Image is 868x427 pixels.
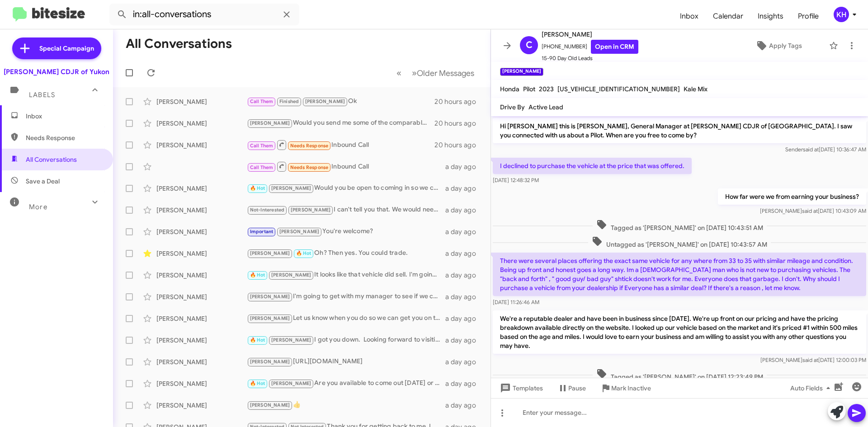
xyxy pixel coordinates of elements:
div: a day ago [445,184,483,193]
span: Call Them [250,164,274,170]
div: a day ago [445,206,483,215]
span: Finished [279,99,299,104]
span: [PERSON_NAME] [250,294,290,300]
span: Needs Response [290,164,329,170]
div: I'm going to get with my manager to see if we can do any better. How far off were we with your tr... [247,291,445,302]
div: a day ago [445,249,483,258]
span: Needs Response [290,143,329,149]
span: [PERSON_NAME] [DATE] 10:43:09 AM [760,207,866,214]
div: It looks like that vehicle did sell. I'm going to send you the inventory to your email so you can... [247,270,445,280]
p: I declined to purchase the vehicle at the price that was offered. [493,158,692,174]
span: 🔥 Hot [250,272,265,278]
span: Not-Interested [250,207,285,213]
button: Mark Inactive [593,380,658,396]
span: [PERSON_NAME] [250,315,290,321]
span: Tagged as '[PERSON_NAME]' on [DATE] 10:43:51 AM [593,219,767,232]
div: a day ago [445,336,483,345]
span: Labels [29,91,55,99]
p: We're a reputable dealer and have been in business since [DATE]. We're up front on our pricing an... [493,310,866,354]
div: I can't tell you that. We would need to see it in person. [247,205,445,215]
button: Auto Fields [783,380,841,396]
button: Next [406,64,480,82]
span: [PERSON_NAME] [542,29,638,40]
span: 15-90 Day Old Leads [542,54,638,63]
span: Pilot [523,85,535,93]
div: KH [834,7,849,22]
div: a day ago [445,401,483,410]
div: Inbound Call [247,139,434,150]
span: 🔥 Hot [250,337,265,343]
input: Search [109,4,299,25]
span: Important [250,229,274,235]
div: Let us know when you do so we can get you on the road in you're new vehicle. [247,313,445,324]
div: a day ago [445,314,483,323]
div: [PERSON_NAME] [156,249,247,258]
div: [PERSON_NAME] [156,292,247,301]
span: Calendar [706,3,750,29]
span: [PERSON_NAME] [DATE] 12:00:03 PM [760,357,866,363]
div: [PERSON_NAME] [156,336,247,345]
span: C [526,38,533,52]
div: [PERSON_NAME] [156,206,247,215]
div: You're welcome? [247,226,445,237]
div: [PERSON_NAME] [156,314,247,323]
div: [PERSON_NAME] [156,184,247,193]
div: [PERSON_NAME] [156,379,247,388]
span: 2023 [539,85,554,93]
div: [PERSON_NAME] [156,271,247,280]
span: [PERSON_NAME] [291,207,331,213]
span: Call Them [250,143,274,149]
span: Honda [500,85,519,93]
span: « [396,67,401,79]
span: Special Campaign [39,44,94,53]
span: Tagged as '[PERSON_NAME]' on [DATE] 12:23:49 PM [593,368,767,381]
p: Hi [PERSON_NAME] this is [PERSON_NAME], General Manager at [PERSON_NAME] CDJR of [GEOGRAPHIC_DATA... [493,118,866,143]
div: I got you down. Looking forward to visiting with you [DATE]! [247,335,445,345]
button: Previous [391,64,407,82]
span: Kale Mix [684,85,708,93]
button: Templates [491,380,550,396]
nav: Page navigation example [392,64,480,82]
span: [DATE] 11:26:46 AM [493,299,539,305]
div: [PERSON_NAME] [156,97,247,106]
div: [PERSON_NAME] [156,401,247,410]
div: [PERSON_NAME] CDJR of Yukon [4,67,109,76]
span: [PERSON_NAME] [250,250,290,256]
span: said at [802,357,818,363]
div: [PERSON_NAME] [156,141,247,150]
a: Profile [791,3,826,29]
span: Active Lead [528,103,563,111]
span: [DATE] 12:48:32 PM [493,177,539,183]
div: [PERSON_NAME] [156,227,247,236]
div: 20 hours ago [434,97,483,106]
span: Drive By [500,103,525,111]
span: Pause [568,380,586,396]
span: [PERSON_NAME] [271,185,311,191]
span: [PERSON_NAME] [271,337,311,343]
a: Inbox [673,3,706,29]
button: Pause [550,380,593,396]
a: Special Campaign [12,38,101,59]
button: KH [826,7,858,22]
div: [URL][DOMAIN_NAME] [247,357,445,367]
h1: All Conversations [126,37,232,51]
div: a day ago [445,379,483,388]
span: All Conversations [26,155,77,164]
div: Would you send me some of the comparable vehicles you've seen? I would love to see if maybe I cou... [247,118,434,128]
span: [PERSON_NAME] [250,359,290,365]
span: More [29,203,47,211]
span: [PERSON_NAME] [250,120,290,126]
span: Save a Deal [26,177,60,186]
a: Insights [750,3,791,29]
div: Oh? Then yes. You could trade. [247,248,445,258]
div: a day ago [445,292,483,301]
div: a day ago [445,357,483,366]
div: 👍 [247,400,445,410]
span: Older Messages [417,68,474,78]
p: There were several places offering the exact same vehicle for any where from 33 to 35 with simila... [493,253,866,296]
div: [PERSON_NAME] [156,357,247,366]
div: [PERSON_NAME] [156,119,247,128]
div: a day ago [445,162,483,171]
div: Are you available to come out [DATE] or [DATE]? [247,378,445,389]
